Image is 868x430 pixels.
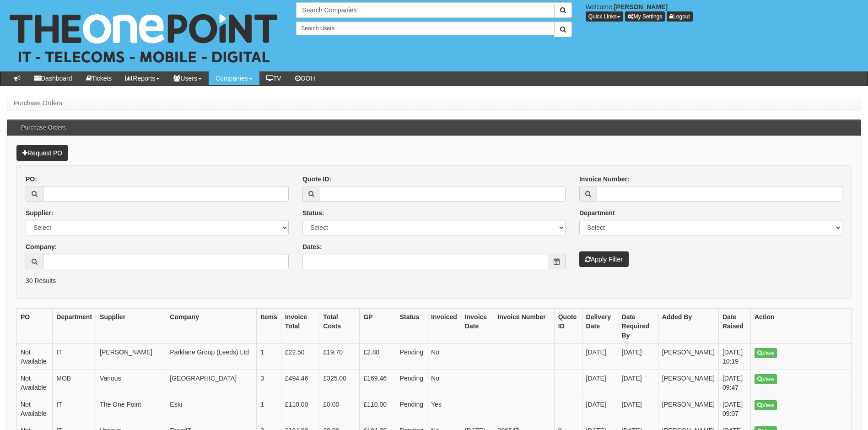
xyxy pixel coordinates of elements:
button: Apply Filter [579,251,629,267]
td: IT [53,396,96,422]
td: MOB [53,370,96,396]
th: Total Costs [319,309,360,344]
td: Yes [427,396,461,422]
th: Invoice Total [281,309,319,344]
td: Various [96,370,166,396]
li: Purchase Orders [14,98,62,108]
label: Department [579,208,615,218]
td: [GEOGRAPHIC_DATA] [166,370,257,396]
th: Delivery Date [582,309,618,344]
a: Users [167,71,209,85]
td: No [427,370,461,396]
td: 1 [257,396,281,422]
a: View [755,348,777,358]
td: [DATE] [618,396,658,422]
td: 3 [257,370,281,396]
input: Search Users [296,22,554,35]
td: Pending [396,396,427,422]
label: Quote ID: [302,174,331,184]
a: View [755,400,777,410]
th: PO [17,309,53,344]
label: Dates: [302,242,322,251]
label: Company: [26,242,57,251]
a: OOH [288,71,322,85]
td: [DATE] [618,370,658,396]
td: [DATE] [582,370,618,396]
td: Not Available [17,344,53,370]
label: Status: [302,208,324,218]
td: £0.00 [319,396,360,422]
td: Pending [396,370,427,396]
p: 30 Results [26,276,842,285]
input: Search Companies [296,2,554,18]
th: Action [751,309,852,344]
a: Tickets [79,71,119,85]
th: Date Required By [618,309,658,344]
h3: Purchase Orders [16,120,70,136]
td: 1 [257,344,281,370]
td: The One Point [96,396,166,422]
td: Not Available [17,370,53,396]
label: Invoice Number: [579,174,630,184]
th: Added By [658,309,718,344]
a: View [755,374,777,384]
button: Quick Links [586,11,623,22]
a: My Settings [625,11,665,22]
td: Not Available [17,396,53,422]
th: Department [53,309,96,344]
a: TV [259,71,288,85]
td: Parklane Group (Leeds) Ltd [166,344,257,370]
td: £110.00 [360,396,396,422]
td: [PERSON_NAME] [658,344,718,370]
td: £2.80 [360,344,396,370]
td: £325.00 [319,370,360,396]
th: Date Raised [718,309,750,344]
td: [DATE] 09:07 [718,396,750,422]
label: PO: [26,174,37,184]
a: Companies [209,71,259,85]
b: [PERSON_NAME] [614,3,668,11]
td: [DATE] [582,396,618,422]
td: £110.00 [281,396,319,422]
td: [PERSON_NAME] [96,344,166,370]
td: £22.50 [281,344,319,370]
a: Logout [667,11,693,22]
th: Supplier [96,309,166,344]
th: Quote ID [554,309,582,344]
a: Dashboard [27,71,79,85]
td: Eski [166,396,257,422]
td: No [427,344,461,370]
th: Invoiced [427,309,461,344]
td: £169.46 [360,370,396,396]
label: Supplier: [26,208,54,218]
td: [DATE] 10:19 [718,344,750,370]
td: [DATE] 09:47 [718,370,750,396]
td: £19.70 [319,344,360,370]
td: [PERSON_NAME] [658,370,718,396]
th: Invoice Number [494,309,554,344]
th: Status [396,309,427,344]
th: Invoice Date [461,309,494,344]
a: Request PO [16,145,68,161]
td: [PERSON_NAME] [658,396,718,422]
td: Pending [396,344,427,370]
td: £494.46 [281,370,319,396]
div: Welcome, [579,2,868,22]
th: GP [360,309,396,344]
td: [DATE] [582,344,618,370]
th: Company [166,309,257,344]
a: Reports [119,71,167,85]
td: IT [53,344,96,370]
th: Items [257,309,281,344]
td: [DATE] [618,344,658,370]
